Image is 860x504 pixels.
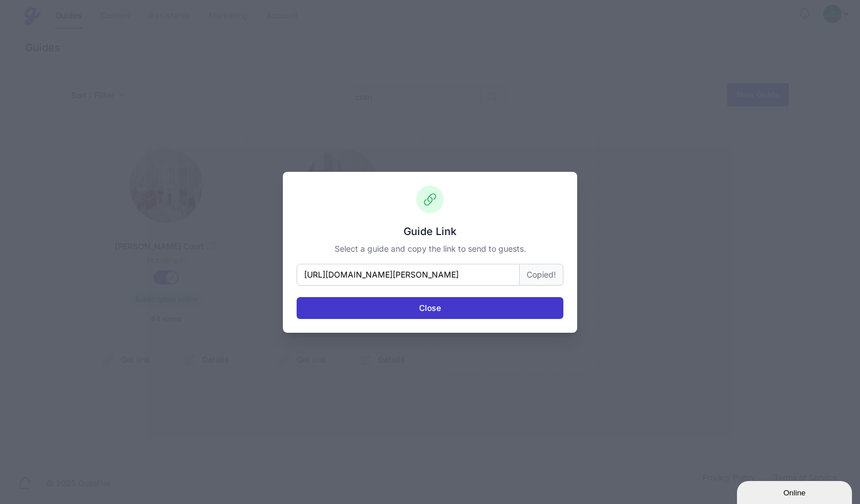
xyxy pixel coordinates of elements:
iframe: chat widget [737,479,854,504]
h3: Guide Link [297,225,563,238]
p: Select a guide and copy the link to send to guests. [297,243,563,255]
button: Close [297,297,563,319]
button: Copied! [520,264,563,286]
